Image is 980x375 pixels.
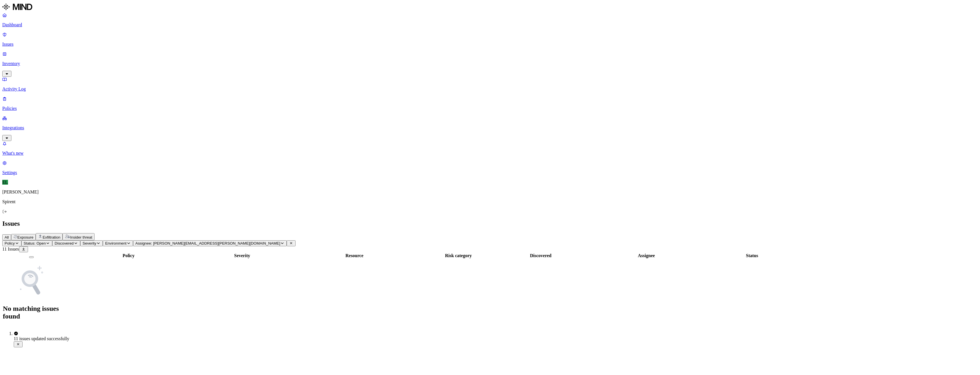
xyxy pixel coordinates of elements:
a: What's new [2,141,978,156]
button: Select all [29,256,34,258]
span: Severity [83,241,96,245]
span: All [5,235,9,239]
img: MIND [2,2,32,11]
span: Assignee: [PERSON_NAME][EMAIL_ADDRESS][PERSON_NAME][DOMAIN_NAME] [135,241,280,245]
h2: Issues [2,220,978,227]
p: Integrations [2,125,978,130]
div: Severity [197,253,287,258]
span: 11 Issues [2,247,19,251]
span: Policy [5,241,15,245]
a: MIND [2,2,978,13]
span: Insider threat [70,235,92,239]
a: Activity Log [2,77,978,92]
a: Settings [2,160,978,175]
div: Assignee [587,253,706,258]
span: Status: Open [24,241,46,245]
div: Risk category [422,253,495,258]
img: NoSearchResult.svg [14,264,49,298]
p: Settings [2,170,978,175]
div: Status [707,253,797,258]
div: 11 issues updated successfully [14,336,978,341]
a: Issues [2,32,978,47]
a: Inventory [2,51,978,76]
p: Activity Log [2,86,978,92]
div: Discovered [496,253,585,258]
h1: No matching issues found [3,305,60,320]
p: Inventory [2,61,978,66]
span: Exfiltration [43,235,60,239]
p: Spirent [2,199,978,204]
a: Dashboard [2,13,978,27]
span: Discovered [55,241,74,245]
a: Policies [2,96,978,111]
span: Exposure [17,235,33,239]
span: Environment [105,241,126,245]
p: Policies [2,106,978,111]
div: Resource [288,253,421,258]
div: Notifications (F8) [2,331,978,347]
p: What's new [2,151,978,156]
div: Policy [61,253,196,258]
a: Integrations [2,116,978,140]
span: EL [2,180,8,185]
p: Issues [2,42,978,47]
p: Dashboard [2,22,978,27]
